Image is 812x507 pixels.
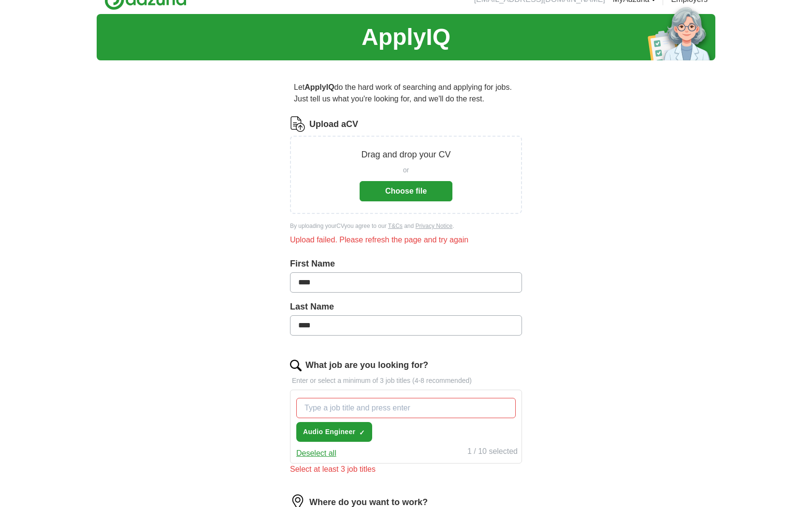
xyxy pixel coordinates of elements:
[403,165,409,175] span: or
[359,429,365,437] span: ✓
[309,118,358,131] label: Upload a CV
[304,83,334,91] strong: ApplyIQ
[290,300,522,313] label: Last Name
[360,181,452,201] button: Choose file
[290,222,522,230] div: By uploading your CV you agree to our and .
[290,116,305,132] img: CV Icon
[290,78,522,109] p: Let do the hard work of searching and applying for jobs. Just tell us what you're looking for, an...
[290,464,522,475] div: Select at least 3 job titles
[362,20,450,55] h1: ApplyIQ
[296,422,372,442] button: Audio Engineer✓
[388,223,403,229] a: T&Cs
[290,360,302,371] img: search.png
[467,446,518,459] div: 1 / 10 selected
[290,376,522,386] p: Enter or select a minimum of 3 job titles (4-8 recommended)
[296,448,336,459] button: Deselect all
[296,398,516,418] input: Type a job title and press enter
[305,359,428,372] label: What job are you looking for?
[416,223,453,229] a: Privacy Notice
[290,234,522,246] div: Upload failed. Please refresh the page and try again
[303,427,355,437] span: Audio Engineer
[290,257,522,270] label: First Name
[361,148,450,161] p: Drag and drop your CV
